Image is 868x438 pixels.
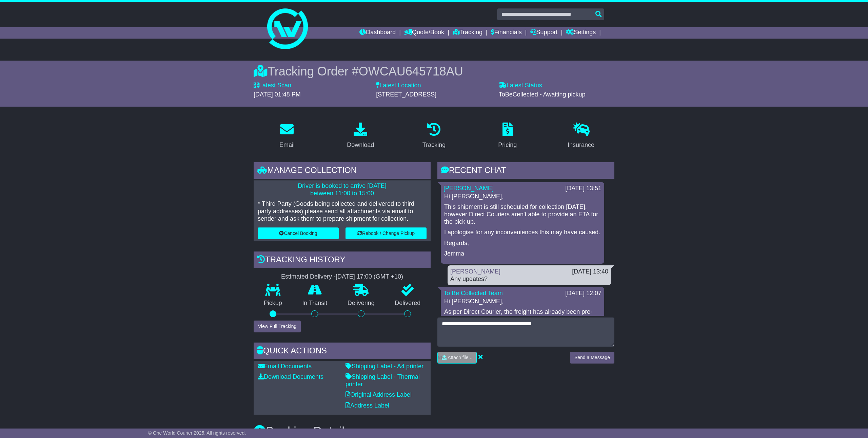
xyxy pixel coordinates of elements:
div: [DATE] 13:51 [565,185,601,192]
div: [DATE] 13:40 [572,268,608,276]
p: As per Direct Courier, the freight has already been pre-allocated to a driver. Unfortunately, the... [444,308,601,330]
button: View Full Tracking [254,321,301,332]
p: Hi [PERSON_NAME], [444,298,601,305]
a: Shipping Label - Thermal printer [346,373,420,388]
span: © One World Courier 2025. All rights reserved. [148,430,246,436]
a: Support [530,27,558,39]
p: Regards, [444,240,601,247]
p: Pickup [254,300,292,307]
a: [PERSON_NAME] [443,185,494,192]
div: Estimated Delivery - [254,273,431,281]
label: Latest Location [376,82,421,89]
a: Pricing [494,120,521,152]
p: I apologise for any inconveniences this may have caused. [444,229,601,236]
div: RECENT CHAT [437,162,614,180]
a: Address Label [346,402,389,409]
a: To Be Collected Team [443,290,503,297]
a: Download Documents [258,373,323,380]
p: Delivered [385,300,431,307]
p: Driver is booked to arrive [DATE] between 11:00 to 15:00 [258,182,427,197]
a: [PERSON_NAME] [450,268,500,275]
div: [DATE] 12:07 [565,290,601,297]
div: Email [279,140,295,150]
a: Quote/Book [404,27,444,39]
p: * Third Party (Goods being collected and delivered to third party addresses) please send all atta... [258,200,427,222]
span: [DATE] 01:48 PM [254,91,301,98]
a: Email Documents [258,363,312,370]
a: Tracking [418,120,450,152]
button: Rebook / Change Pickup [346,227,427,239]
div: Insurance [568,140,594,150]
p: Jemma [444,250,601,258]
div: [DATE] 17:00 (GMT +10) [336,273,403,281]
a: Insurance [563,120,599,152]
button: Send a Message [570,352,614,364]
div: Manage collection [254,162,431,180]
div: Pricing [498,140,517,150]
p: In Transit [292,300,338,307]
p: Hi [PERSON_NAME], [444,193,601,200]
span: [STREET_ADDRESS] [376,91,436,98]
p: This shipment is still scheduled for collection [DATE], however Direct Couriers aren't able to pr... [444,203,601,225]
p: Delivering [337,300,385,307]
a: Original Address Label [346,391,412,398]
div: Tracking Order # [254,64,614,79]
div: Tracking history [254,251,431,270]
div: Tracking [422,140,446,150]
div: Quick Actions [254,343,431,361]
a: Tracking [453,27,482,39]
span: ToBeCollected - Awaiting pickup [499,91,586,98]
div: Any updates? [450,276,608,283]
button: Cancel Booking [258,227,339,239]
div: Download [347,140,374,150]
span: OWCAU645718AU [359,64,463,78]
a: Shipping Label - A4 printer [346,363,423,370]
label: Latest Scan [254,82,291,89]
a: Email [275,120,299,152]
label: Latest Status [499,82,542,89]
a: Financials [491,27,522,39]
a: Dashboard [359,27,396,39]
a: Download [342,120,378,152]
a: Settings [566,27,596,39]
